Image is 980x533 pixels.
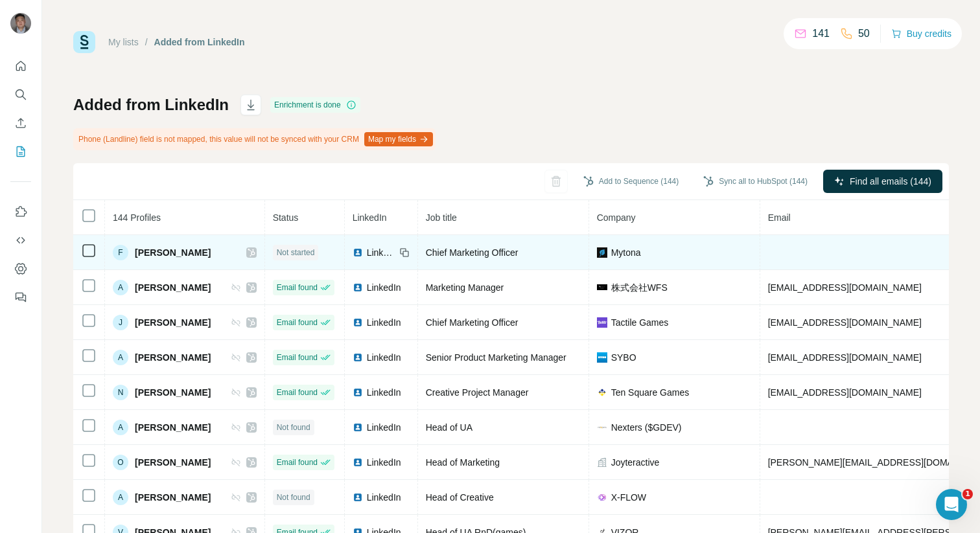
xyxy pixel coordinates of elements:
span: LinkedIn [353,212,387,223]
span: SYBO [611,351,636,364]
button: Buy credits [891,25,951,43]
span: Senior Product Marketing Manager [426,352,566,363]
span: Chief Marketing Officer [426,247,519,258]
span: Tactile Games [611,316,669,329]
div: Enrichment is done [270,97,360,113]
span: Head of Marketing [426,457,500,468]
span: Not found [277,492,310,503]
img: company-logo [597,352,607,363]
button: Find all emails (144) [823,170,942,193]
img: company-logo [597,422,607,433]
span: [EMAIL_ADDRESS][DOMAIN_NAME] [768,352,922,363]
span: Email found [277,282,318,293]
img: LinkedIn logo [353,247,363,258]
span: Nexters ($GDEV) [611,421,682,434]
div: A [113,280,128,295]
button: Use Surfe on LinkedIn [10,200,31,223]
img: Surfe Logo [73,31,95,53]
span: Status [273,212,299,223]
span: Joyteractive [611,456,660,469]
h1: Added from LinkedIn [73,95,229,115]
img: LinkedIn logo [353,282,363,293]
span: Job title [426,212,457,223]
span: Not started [277,247,315,258]
span: Email found [277,457,318,468]
span: LinkedIn [367,351,401,364]
button: Dashboard [10,257,31,280]
span: LinkedIn [367,316,401,329]
span: [PERSON_NAME] [135,351,211,364]
img: company-logo [597,284,607,291]
span: Email found [277,352,318,363]
span: [PERSON_NAME] [135,281,211,294]
iframe: Intercom live chat [936,489,967,520]
div: J [113,315,128,330]
div: Phone (Landline) field is not mapped, this value will not be synced with your CRM [73,128,436,150]
img: company-logo [597,492,607,503]
span: [PERSON_NAME] [135,386,211,399]
span: Creative Project Manager [426,387,529,398]
button: Use Surfe API [10,229,31,252]
span: [PERSON_NAME] [135,456,211,469]
span: Email [768,212,791,223]
span: [PERSON_NAME] [135,316,211,329]
span: LinkedIn [367,386,401,399]
span: Chief Marketing Officer [426,317,519,328]
span: [PERSON_NAME] [135,421,211,434]
span: 1 [962,489,973,499]
span: Find all emails (144) [850,175,931,188]
img: LinkedIn logo [353,387,363,398]
button: Feedback [10,286,31,309]
span: X-FLOW [611,491,646,504]
button: Sync all to HubSpot (144) [694,172,817,191]
button: Search [10,83,31,106]
span: [EMAIL_ADDRESS][DOMAIN_NAME] [768,317,922,328]
span: Email found [277,317,318,328]
div: F [113,245,128,260]
span: 144 Profiles [113,212,161,223]
div: Added from LinkedIn [154,36,245,49]
button: Map my fields [364,132,433,146]
span: Mytona [611,246,641,259]
span: LinkedIn [367,421,401,434]
span: [EMAIL_ADDRESS][DOMAIN_NAME] [768,387,922,398]
span: LinkedIn [367,456,401,469]
span: [PERSON_NAME] [135,246,211,259]
span: Marketing Manager [426,282,504,293]
span: [PERSON_NAME] [135,491,211,504]
button: My lists [10,140,31,163]
div: O [113,455,128,470]
img: LinkedIn logo [353,352,363,363]
span: Email found [277,387,318,398]
img: LinkedIn logo [353,492,363,503]
span: Not found [277,422,310,433]
p: 141 [812,26,830,41]
button: Quick start [10,54,31,78]
p: 50 [858,26,870,41]
span: Head of UA [426,422,472,433]
img: LinkedIn logo [353,422,363,433]
img: LinkedIn logo [353,457,363,468]
span: Company [597,212,636,223]
span: LinkedIn [367,491,401,504]
span: LinkedIn [367,281,401,294]
span: Head of Creative [426,492,494,503]
div: A [113,420,128,435]
img: LinkedIn logo [353,317,363,328]
div: A [113,350,128,365]
img: company-logo [597,387,607,398]
span: 株式会社WFS [611,281,668,294]
a: My lists [108,37,139,47]
img: Avatar [10,13,31,34]
button: Enrich CSV [10,111,31,135]
div: N [113,385,128,400]
span: [EMAIL_ADDRESS][DOMAIN_NAME] [768,282,922,293]
img: company-logo [597,247,607,258]
span: Ten Square Games [611,386,690,399]
div: A [113,490,128,505]
img: company-logo [597,317,607,328]
span: LinkedIn [367,246,395,259]
li: / [145,36,148,49]
button: Add to Sequence (144) [574,172,688,191]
